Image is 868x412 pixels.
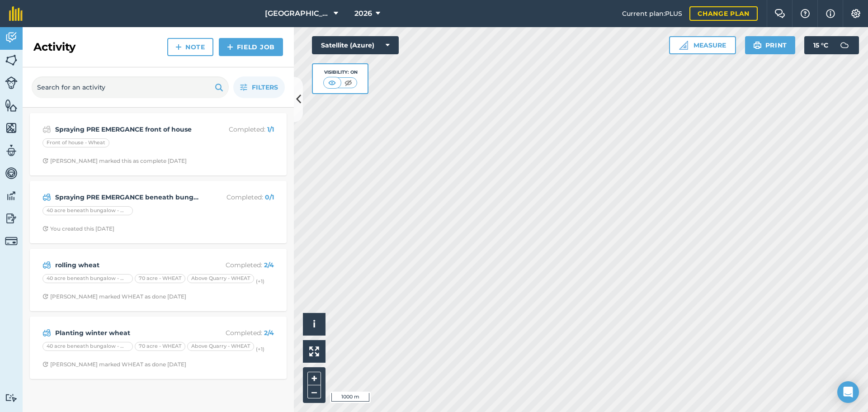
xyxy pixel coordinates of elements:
img: svg+xml;base64,PD94bWwgdmVyc2lvbj0iMS4wIiBlbmNvZGluZz0idXRmLTgiPz4KPCEtLSBHZW5lcmF0b3I6IEFkb2JlIE... [42,192,51,203]
img: svg+xml;base64,PHN2ZyB4bWxucz0iaHR0cDovL3d3dy53My5vcmcvMjAwMC9zdmciIHdpZHRoPSI1NiIgaGVpZ2h0PSI2MC... [5,121,18,135]
button: + [307,372,321,385]
button: Measure [669,36,736,54]
a: Field Job [219,38,283,56]
img: Clock with arrow pointing clockwise [42,294,48,299]
img: svg+xml;base64,PHN2ZyB4bWxucz0iaHR0cDovL3d3dy53My5vcmcvMjAwMC9zdmciIHdpZHRoPSI1MCIgaGVpZ2h0PSI0MC... [343,78,354,87]
span: Filters [252,82,278,92]
img: svg+xml;base64,PD94bWwgdmVyc2lvbj0iMS4wIiBlbmNvZGluZz0idXRmLTgiPz4KPCEtLSBHZW5lcmF0b3I6IEFkb2JlIE... [5,393,18,402]
button: Print [745,36,796,54]
img: Clock with arrow pointing clockwise [42,361,48,367]
a: Spraying PRE EMERGANCE front of houseCompleted: 1/1Front of house - WheatClock with arrow pointin... [35,118,281,170]
a: rolling wheatCompleted: 2/440 acre beneath bungalow - WHEAT70 acre - WHEATAbove Quarry - WHEAT(+1... [35,254,281,306]
div: [PERSON_NAME] marked this as complete [DATE] [42,157,187,165]
div: Front of house - Wheat [42,138,109,147]
p: Completed : [202,192,274,202]
span: 15 ° C [813,36,828,54]
img: svg+xml;base64,PD94bWwgdmVyc2lvbj0iMS4wIiBlbmNvZGluZz0idXRmLTgiPz4KPCEtLSBHZW5lcmF0b3I6IEFkb2JlIE... [5,31,18,44]
span: i [313,318,316,330]
img: Two speech bubbles overlapping with the left bubble in the forefront [774,9,785,18]
strong: 2 / 4 [264,261,274,269]
div: 40 acre beneath bungalow - WHEAT [42,274,133,283]
button: 15 °C [804,36,859,54]
img: svg+xml;base64,PD94bWwgdmVyc2lvbj0iMS4wIiBlbmNvZGluZz0idXRmLTgiPz4KPCEtLSBHZW5lcmF0b3I6IEFkb2JlIE... [5,189,18,203]
p: Completed : [202,260,274,270]
img: A cog icon [850,9,861,18]
img: svg+xml;base64,PD94bWwgdmVyc2lvbj0iMS4wIiBlbmNvZGluZz0idXRmLTgiPz4KPCEtLSBHZW5lcmF0b3I6IEFkb2JlIE... [42,327,51,338]
img: svg+xml;base64,PD94bWwgdmVyc2lvbj0iMS4wIiBlbmNvZGluZz0idXRmLTgiPz4KPCEtLSBHZW5lcmF0b3I6IEFkb2JlIE... [42,260,51,270]
img: svg+xml;base64,PD94bWwgdmVyc2lvbj0iMS4wIiBlbmNvZGluZz0idXRmLTgiPz4KPCEtLSBHZW5lcmF0b3I6IEFkb2JlIE... [5,76,18,89]
img: svg+xml;base64,PHN2ZyB4bWxucz0iaHR0cDovL3d3dy53My5vcmcvMjAwMC9zdmciIHdpZHRoPSI1NiIgaGVpZ2h0PSI2MC... [5,53,18,67]
img: svg+xml;base64,PHN2ZyB4bWxucz0iaHR0cDovL3d3dy53My5vcmcvMjAwMC9zdmciIHdpZHRoPSIxOSIgaGVpZ2h0PSIyNC... [753,40,762,51]
strong: 0 / 1 [265,193,274,201]
div: You created this [DATE] [42,225,114,232]
strong: Spraying PRE EMERGANCE beneath bungalow [55,192,198,202]
p: Completed : [202,124,274,134]
img: svg+xml;base64,PHN2ZyB4bWxucz0iaHR0cDovL3d3dy53My5vcmcvMjAwMC9zdmciIHdpZHRoPSIxNCIgaGVpZ2h0PSIyNC... [175,42,182,52]
div: Open Intercom Messenger [837,381,859,403]
h2: Activity [33,40,75,54]
strong: Spraying PRE EMERGANCE front of house [55,124,198,134]
button: i [303,313,325,336]
div: 70 acre - WHEAT [135,342,185,351]
div: Visibility: On [323,69,358,76]
a: Note [167,38,213,56]
img: svg+xml;base64,PHN2ZyB4bWxucz0iaHR0cDovL3d3dy53My5vcmcvMjAwMC9zdmciIHdpZHRoPSIxOSIgaGVpZ2h0PSIyNC... [215,82,223,93]
img: svg+xml;base64,PD94bWwgdmVyc2lvbj0iMS4wIiBlbmNvZGluZz0idXRmLTgiPz4KPCEtLSBHZW5lcmF0b3I6IEFkb2JlIE... [5,212,18,225]
button: Filters [233,76,285,98]
a: Change plan [689,6,758,21]
img: svg+xml;base64,PHN2ZyB4bWxucz0iaHR0cDovL3d3dy53My5vcmcvMjAwMC9zdmciIHdpZHRoPSI1NiIgaGVpZ2h0PSI2MC... [5,99,18,112]
img: Ruler icon [679,41,688,50]
button: Satellite (Azure) [312,36,399,54]
img: Clock with arrow pointing clockwise [42,226,48,232]
p: Completed : [202,328,274,338]
button: – [307,385,321,398]
input: Search for an activity [32,76,229,98]
img: svg+xml;base64,PD94bWwgdmVyc2lvbj0iMS4wIiBlbmNvZGluZz0idXRmLTgiPz4KPCEtLSBHZW5lcmF0b3I6IEFkb2JlIE... [42,124,51,135]
strong: rolling wheat [55,260,198,270]
img: A question mark icon [800,9,811,18]
div: 40 acre beneath bungalow - WHEAT [42,206,133,215]
span: [GEOGRAPHIC_DATA] [265,8,330,19]
strong: Planting winter wheat [55,328,198,338]
img: svg+xml;base64,PHN2ZyB4bWxucz0iaHR0cDovL3d3dy53My5vcmcvMjAwMC9zdmciIHdpZHRoPSI1MCIgaGVpZ2h0PSI0MC... [326,78,338,87]
div: 70 acre - WHEAT [135,274,185,283]
strong: 2 / 4 [264,329,274,337]
small: (+ 1 ) [256,278,264,284]
a: Spraying PRE EMERGANCE beneath bungalowCompleted: 0/140 acre beneath bungalow - WHEATClock with a... [35,186,281,238]
img: fieldmargin Logo [9,6,23,21]
img: Four arrows, one pointing top left, one top right, one bottom right and the last bottom left [309,346,319,356]
img: svg+xml;base64,PHN2ZyB4bWxucz0iaHR0cDovL3d3dy53My5vcmcvMjAwMC9zdmciIHdpZHRoPSIxNCIgaGVpZ2h0PSIyNC... [227,42,233,52]
img: svg+xml;base64,PD94bWwgdmVyc2lvbj0iMS4wIiBlbmNvZGluZz0idXRmLTgiPz4KPCEtLSBHZW5lcmF0b3I6IEFkb2JlIE... [835,36,854,54]
div: Above Quarry - WHEAT [187,342,254,351]
div: [PERSON_NAME] marked WHEAT as done [DATE] [42,293,186,300]
span: Current plan : PLUS [622,9,682,19]
strong: 1 / 1 [267,125,274,133]
img: svg+xml;base64,PD94bWwgdmVyc2lvbj0iMS4wIiBlbmNvZGluZz0idXRmLTgiPz4KPCEtLSBHZW5lcmF0b3I6IEFkb2JlIE... [5,144,18,157]
a: Planting winter wheatCompleted: 2/440 acre beneath bungalow - WHEAT70 acre - WHEATAbove Quarry - ... [35,322,281,374]
div: [PERSON_NAME] marked WHEAT as done [DATE] [42,361,186,368]
img: svg+xml;base64,PD94bWwgdmVyc2lvbj0iMS4wIiBlbmNvZGluZz0idXRmLTgiPz4KPCEtLSBHZW5lcmF0b3I6IEFkb2JlIE... [5,166,18,180]
span: 2026 [354,8,372,19]
img: Clock with arrow pointing clockwise [42,158,48,164]
img: svg+xml;base64,PD94bWwgdmVyc2lvbj0iMS4wIiBlbmNvZGluZz0idXRmLTgiPz4KPCEtLSBHZW5lcmF0b3I6IEFkb2JlIE... [5,235,18,247]
div: 40 acre beneath bungalow - WHEAT [42,342,133,351]
small: (+ 1 ) [256,346,264,352]
img: svg+xml;base64,PHN2ZyB4bWxucz0iaHR0cDovL3d3dy53My5vcmcvMjAwMC9zdmciIHdpZHRoPSIxNyIgaGVpZ2h0PSIxNy... [826,8,835,19]
div: Above Quarry - WHEAT [187,274,254,283]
